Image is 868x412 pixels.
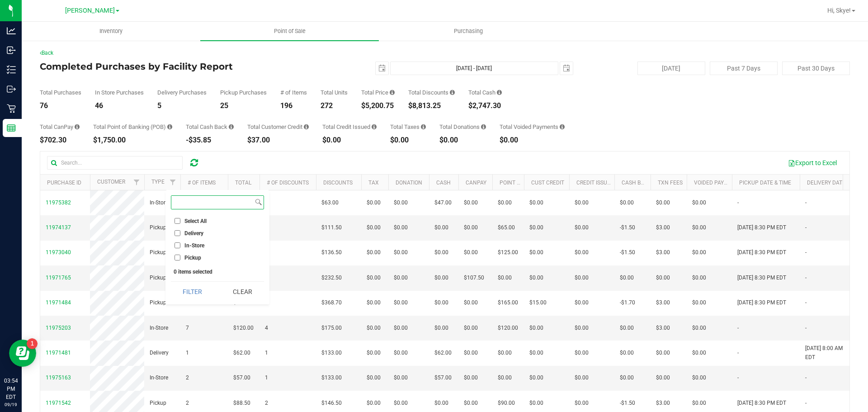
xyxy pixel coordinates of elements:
[367,199,381,207] span: $0.00
[322,124,377,130] div: Total Credit Issued
[186,324,189,332] span: 7
[220,102,267,109] div: 25
[658,180,683,186] a: Txn Fees
[361,102,395,109] div: $5,200.75
[372,124,377,130] i: Sum of all account credit issued for all refunds from returned purchases in the date range.
[805,223,807,232] span: -
[47,156,183,170] input: Search...
[394,324,408,332] span: $0.00
[7,104,16,113] inline-svg: Retail
[464,298,478,307] span: $0.00
[692,199,706,207] span: $0.00
[247,124,309,130] div: Total Customer Credit
[175,255,180,260] input: Pickup
[498,223,515,232] span: $65.00
[367,223,381,232] span: $0.00
[27,338,38,349] iframe: Resource center unread badge
[656,274,670,282] span: $0.00
[464,274,484,282] span: $107.50
[40,102,81,109] div: 76
[46,400,71,406] span: 11971542
[434,324,448,332] span: $0.00
[805,298,807,307] span: -
[498,324,518,332] span: $120.00
[40,90,81,95] div: Total Purchases
[692,298,706,307] span: $0.00
[576,180,614,186] a: Credit Issued
[184,231,203,236] span: Delivery
[656,248,670,257] span: $3.00
[442,27,495,35] span: Purchasing
[464,324,478,332] span: $0.00
[150,248,166,257] span: Pickup
[620,349,634,357] span: $0.00
[656,324,670,332] span: $3.00
[710,62,778,75] button: Past 7 Days
[498,399,515,407] span: $90.00
[40,50,53,56] a: Back
[805,274,807,282] span: -
[529,399,543,407] span: $0.00
[46,249,71,256] span: 11973040
[692,248,706,257] span: $0.00
[233,349,250,357] span: $62.00
[321,102,348,109] div: 272
[175,230,180,236] input: Delivery
[464,223,478,232] span: $0.00
[150,399,166,407] span: Pickup
[737,374,739,382] span: -
[656,374,670,382] span: $0.00
[656,223,670,232] span: $3.00
[150,374,168,382] span: In-Store
[304,124,309,130] i: Sum of the successful, non-voided payments using account credit for all purchases in the date range.
[47,180,81,186] a: Purchase ID
[421,124,426,130] i: Sum of the total taxes for all purchases in the date range.
[184,243,204,248] span: In-Store
[436,180,451,186] a: Cash
[692,223,706,232] span: $0.00
[408,90,455,95] div: Total Discounts
[175,218,180,224] input: Select All
[620,399,635,407] span: -$1.50
[220,90,267,95] div: Pickup Purchases
[7,26,16,35] inline-svg: Analytics
[575,349,589,357] span: $0.00
[464,349,478,357] span: $0.00
[620,199,634,207] span: $0.00
[637,62,705,75] button: [DATE]
[129,175,144,190] a: Filter
[529,223,543,232] span: $0.00
[321,223,342,232] span: $111.50
[267,180,309,186] a: # of Discounts
[321,90,348,95] div: Total Units
[575,274,589,282] span: $0.00
[95,90,144,95] div: In Store Purchases
[531,180,564,186] a: Cust Credit
[434,349,452,357] span: $62.00
[321,349,342,357] span: $133.00
[529,298,547,307] span: $15.00
[150,199,168,207] span: In-Store
[464,399,478,407] span: $0.00
[692,349,706,357] span: $0.00
[376,62,388,75] span: select
[737,298,786,307] span: [DATE] 8:30 PM EDT
[575,248,589,257] span: $0.00
[175,242,180,248] input: In-Store
[87,27,135,35] span: Inventory
[529,324,543,332] span: $0.00
[575,399,589,407] span: $0.00
[498,199,512,207] span: $0.00
[656,399,670,407] span: $3.00
[805,344,849,361] span: [DATE] 8:00 AM EDT
[323,180,353,186] a: Discounts
[805,199,807,207] span: -
[150,324,168,332] span: In-Store
[157,90,207,95] div: Delivery Purchases
[575,223,589,232] span: $0.00
[468,102,502,109] div: $2,747.30
[805,324,807,332] span: -
[529,374,543,382] span: $0.00
[390,137,426,144] div: $0.00
[737,199,739,207] span: -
